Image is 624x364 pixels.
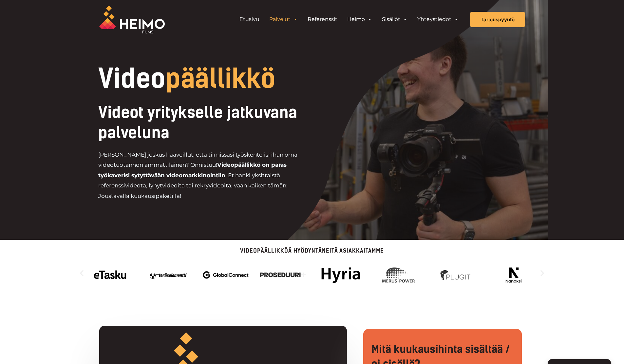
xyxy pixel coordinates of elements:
div: 2 / 14 [145,263,191,286]
a: Tarjouspyyntö [470,12,525,27]
div: 4 / 14 [260,263,306,286]
div: 7 / 14 [433,263,479,286]
a: Palvelut [264,13,303,26]
div: 1 / 14 [87,263,134,286]
img: Videotuotantoa yritykselle jatkuvana palveluna hankkii mm. Plugit [433,263,479,286]
img: Videotuotantoa yritykselle jatkuvana palveluna hankkii mm. GlobalConnect [203,263,249,286]
strong: Videopäällikkö on paras työkaverisi sytyttävään videomarkkinointiin [98,162,287,179]
div: 3 / 14 [203,263,249,286]
img: Videotuotantoa yritykselle jatkuvana palveluna hankkii mm. eTasku [87,263,134,286]
h1: Video [98,66,357,92]
div: 6 / 14 [375,263,422,286]
img: Heimo Filmsin logo [99,6,165,33]
img: hyria_heimo [318,263,364,286]
div: Karuselli | Vieritys vaakasuunnassa: Vasen ja oikea nuoli [78,260,546,286]
a: Sisällöt [377,13,412,26]
a: Yhteystiedot [412,13,463,26]
span: päällikkö [165,63,275,94]
a: Etusivu [235,13,264,26]
a: Referenssit [303,13,342,26]
p: [PERSON_NAME] joskus haaveillut, että tiimissäsi työskentelisi ihan oma videotuotannon ammattilai... [98,150,312,201]
span: Videot yritykselle jatkuvana palveluna [98,103,297,142]
img: nanoksi_logo [490,263,537,286]
p: Videopäällikköä hyödyntäneitä asiakkaitamme [78,248,546,254]
div: 5 / 14 [318,263,364,286]
a: Heimo [342,13,377,26]
img: Videotuotantoa yritykselle jatkuvana palveluna hankkii mm. Merus Power [375,263,422,286]
img: Videotuotantoa yritykselle jatkuvana palveluna hankkii mm. Teräselementti [145,263,191,286]
aside: Header Widget 1 [231,13,467,26]
div: 8 / 14 [490,263,537,286]
img: Videotuotantoa yritykselle jatkuvana palveluna hankkii mm. Proseduuri [260,263,306,286]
